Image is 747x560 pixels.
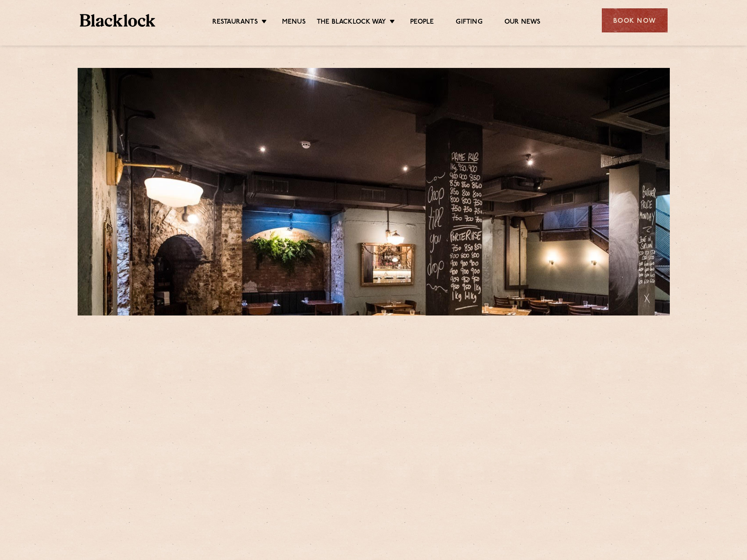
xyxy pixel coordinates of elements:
[456,18,482,28] a: Gifting
[212,18,258,28] a: Restaurants
[282,18,306,28] a: Menus
[317,18,386,28] a: The Blacklock Way
[602,8,668,32] div: Book Now
[504,18,541,28] a: Our News
[80,14,156,27] img: BL_Textured_Logo-footer-cropped.svg
[410,18,434,28] a: People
